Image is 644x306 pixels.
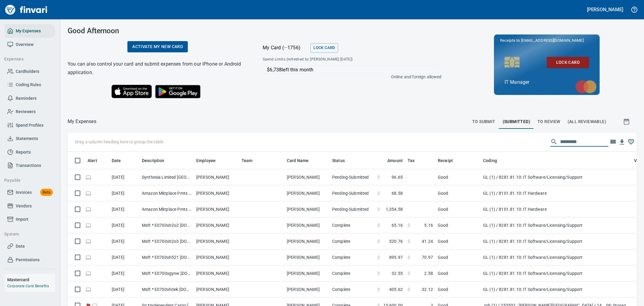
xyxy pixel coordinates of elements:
[408,270,433,276] span: AI confidence: 100.0%
[422,254,433,260] span: 70.97
[112,157,121,164] span: Date
[537,118,560,125] span: To Review
[424,222,433,228] span: 5.16
[139,201,194,217] td: Amazon Mktplace Pmts [DOMAIN_NAME][URL] WA
[85,207,91,211] span: Online transaction
[408,254,410,260] span: $
[194,282,239,298] td: [PERSON_NAME]
[5,199,55,213] a: Vendors
[481,201,632,217] td: GL (1) / 8101.81.10: IT Hardware
[139,185,194,201] td: Amazon Mktplace Pmts [DOMAIN_NAME][URL] WA
[330,169,375,185] td: Pending-Submitted
[284,233,330,249] td: [PERSON_NAME]
[109,169,139,185] td: [DATE]
[16,243,25,250] span: Data
[109,265,139,282] td: [DATE]
[5,159,55,172] a: Transactions
[194,185,239,201] td: [PERSON_NAME]
[330,217,375,233] td: Complete
[435,265,481,282] td: Good
[4,2,49,17] img: Finvari
[5,119,55,132] a: Spend Profiles
[16,135,38,142] span: Statements
[109,233,139,249] td: [DATE]
[139,282,194,298] td: Msft * E0700xh0ek [DOMAIN_NAME] WA
[5,24,55,38] a: My Expenses
[626,137,636,146] button: Column choices favorited. Click to reset to default
[109,249,139,265] td: [DATE]
[435,217,481,233] td: Good
[585,5,625,14] button: [PERSON_NAME]
[435,201,481,217] td: Good
[85,239,91,243] span: Online transaction
[16,27,41,35] span: My Expenses
[377,270,380,276] span: $
[389,238,403,244] span: 520.76
[408,286,433,292] span: AI confidence: 100.0%
[5,213,55,226] a: Import
[438,157,461,164] span: Receipt
[408,157,415,164] span: Tax
[109,282,139,298] td: [DATE]
[284,249,330,265] td: [PERSON_NAME]
[5,78,55,92] a: Coding Rules
[4,230,50,238] span: System
[435,249,481,265] td: Good
[377,190,380,196] span: $
[2,54,52,65] button: Expenses
[4,55,50,63] span: Expenses
[5,105,55,119] a: Reviewers
[408,254,433,260] span: AI confidence: 100.0%
[438,157,453,164] span: Receipt
[392,174,403,180] span: 96.65
[287,157,309,164] span: Card Name
[481,249,632,265] td: GL (1) / 8281.81.10: IT Software/Licensing/Support
[500,37,594,44] p: Receipts to:
[481,282,632,298] td: GL (1) / 8281.81.10: IT Software/Licensing/Support
[5,186,55,199] a: InvoicesBeta
[5,38,55,51] a: Overview
[330,233,375,249] td: Complete
[139,249,194,265] td: Msft * E0700xh521 [DOMAIN_NAME] WA
[503,118,530,125] span: (Submitted)
[88,157,105,164] span: Alert
[5,65,55,78] a: Cardholders
[242,157,261,164] span: Team
[16,148,31,156] span: Reports
[435,233,481,249] td: Good
[481,233,632,249] td: GL (1) / 8281.81.10: IT Software/Licensing/Support
[194,217,239,233] td: [PERSON_NAME]
[284,282,330,298] td: [PERSON_NAME]
[16,216,28,223] span: Import
[505,79,589,86] p: IT Manager
[16,81,41,89] span: Coding Rules
[109,217,139,233] td: [DATE]
[194,233,239,249] td: [PERSON_NAME]
[408,270,410,276] span: $
[572,77,600,96] img: mastercard.svg
[127,41,188,52] a: Activate my new card
[587,6,623,13] h5: [PERSON_NAME]
[2,175,52,186] button: Payable
[608,137,617,146] button: Choose columns to display
[5,239,55,253] a: Data
[132,43,183,50] span: Activate my new card
[5,92,55,105] a: Reminders
[16,68,39,75] span: Cardholders
[424,270,433,276] span: 2.58
[310,43,338,53] button: Lock Card
[552,59,584,66] span: Lock Card
[389,254,403,260] span: 895.97
[380,157,403,164] span: Amount
[547,57,589,68] button: Lock Card
[377,222,380,228] span: $
[85,255,91,259] span: Online transaction
[258,74,441,80] p: Online and foreign allowed
[242,157,253,164] span: Team
[472,118,495,125] span: To Submit
[284,185,330,201] td: [PERSON_NAME]
[263,57,396,63] span: Spend Limits (refreshed by [PERSON_NAME] [DATE])
[330,282,375,298] td: Complete
[263,44,308,51] p: My Card (···1756)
